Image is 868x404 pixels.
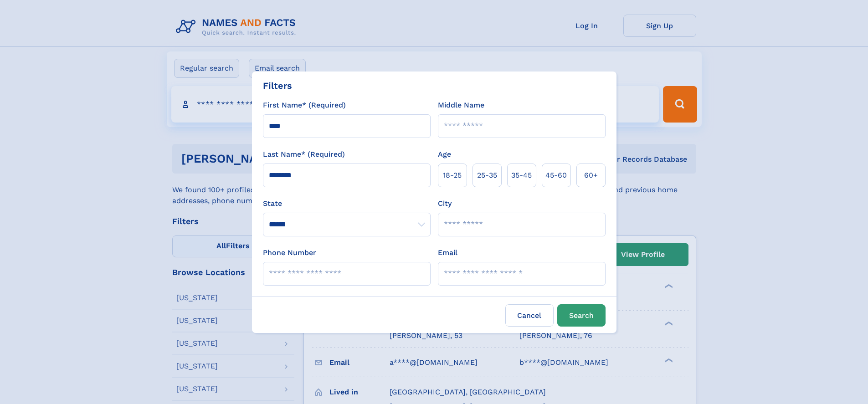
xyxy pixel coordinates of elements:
[263,100,346,111] label: First Name* (Required)
[263,247,316,258] label: Phone Number
[438,149,451,160] label: Age
[477,170,497,181] span: 25‑35
[263,198,431,209] label: State
[511,170,532,181] span: 35‑45
[584,170,598,181] span: 60+
[263,79,292,92] div: Filters
[545,170,567,181] span: 45‑60
[557,304,606,327] button: Search
[263,149,345,160] label: Last Name* (Required)
[438,198,452,209] label: City
[438,100,484,111] label: Middle Name
[505,304,554,327] label: Cancel
[443,170,462,181] span: 18‑25
[438,247,457,258] label: Email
